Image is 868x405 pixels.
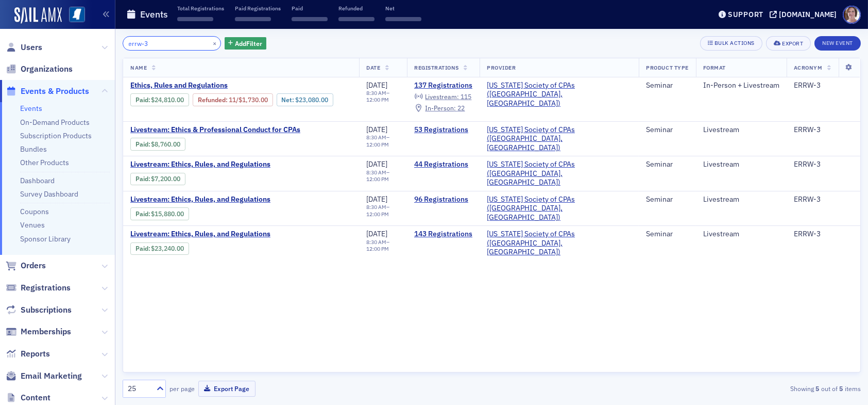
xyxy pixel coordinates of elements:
[425,104,456,112] span: In-Person :
[703,64,726,71] span: Format
[20,189,78,199] a: Survey Dashboard
[235,17,271,21] span: ‌
[794,125,853,135] div: ERRW-3
[210,38,219,47] button: ×
[21,282,71,294] span: Registrations
[151,140,181,148] span: $8,760.00
[20,144,47,154] a: Bundles
[487,160,632,187] span: Mississippi Society of CPAs (Ridgeland, MS)
[135,96,151,104] span: :
[135,140,151,148] span: :
[622,384,861,393] div: Showing out of items
[130,138,185,150] div: Paid: 53 - $876000
[20,234,71,244] a: Sponsor Library
[6,348,50,360] a: Reports
[128,383,150,394] div: 25
[338,5,375,12] p: Refunded
[6,86,89,97] a: Events & Products
[14,7,62,24] img: SailAMX
[135,140,148,148] a: Paid
[366,169,386,176] time: 8:30 AM
[6,392,50,403] a: Content
[130,64,147,71] span: Name
[794,64,823,71] span: Acronym
[198,96,226,104] a: Refunded
[235,5,281,12] p: Paid Registrations
[366,64,380,71] span: Date
[6,260,46,271] a: Orders
[130,125,303,135] span: Livestream: Ethics & Professional Conduct for CPAs
[703,125,779,135] div: Livestream
[814,384,821,393] strong: 5
[69,7,85,23] img: SailAMX
[766,36,811,51] button: Export
[838,384,845,393] strong: 5
[414,230,472,239] a: 143 Registrations
[130,207,189,220] div: Paid: 102 - $1588000
[135,245,151,252] span: :
[20,118,90,127] a: On-Demand Products
[487,81,632,108] a: [US_STATE] Society of CPAs ([GEOGRAPHIC_DATA], [GEOGRAPHIC_DATA])
[130,242,189,255] div: Paid: 148 - $2324000
[366,245,389,252] time: 12:00 PM
[295,96,328,104] span: $23,080.00
[135,96,148,104] a: Paid
[20,220,45,230] a: Venues
[130,160,303,169] a: Livestream: Ethics, Rules, and Regulations
[487,195,632,222] span: Mississippi Society of CPAs (Ridgeland, MS)
[457,104,465,112] span: 22
[21,86,89,97] span: Events & Products
[487,125,632,153] a: [US_STATE] Society of CPAs ([GEOGRAPHIC_DATA], [GEOGRAPHIC_DATA])
[130,81,352,90] a: Ethics, Rules and Regulations
[292,5,328,12] p: Paid
[135,175,151,183] span: :
[177,5,224,12] p: Total Registrations
[235,39,262,48] span: Add Filter
[414,104,465,112] a: In-Person: 22
[198,96,229,104] span: :
[814,36,861,51] button: New Event
[135,210,148,218] a: Paid
[414,195,472,204] a: 96 Registrations
[169,384,195,393] label: per page
[794,195,853,204] div: ERRW-3
[140,8,168,21] h1: Events
[21,392,50,403] span: Content
[487,125,632,153] span: Mississippi Society of CPAs (Ridgeland, MS)
[366,204,400,217] div: –
[782,41,803,46] div: Export
[130,230,303,239] a: Livestream: Ethics, Rules, and Regulations
[814,38,861,47] a: New Event
[6,63,73,75] a: Organizations
[646,230,688,239] div: Seminar
[646,160,688,169] div: Seminar
[277,93,333,106] div: Net: $2308000
[151,96,184,104] span: $24,810.00
[366,175,389,183] time: 12:00 PM
[366,134,400,148] div: –
[794,160,853,169] div: ERRW-3
[487,230,632,257] a: [US_STATE] Society of CPAs ([GEOGRAPHIC_DATA], [GEOGRAPHIC_DATA])
[20,176,55,185] a: Dashboard
[703,230,779,239] div: Livestream
[130,81,303,90] span: Ethics, Rules and Regulations
[130,173,185,185] div: Paid: 49 - $720000
[225,37,267,50] button: AddFilter
[177,17,213,21] span: ‌
[779,10,837,19] div: [DOMAIN_NAME]
[487,160,632,187] a: [US_STATE] Society of CPAs ([GEOGRAPHIC_DATA], [GEOGRAPHIC_DATA])
[487,64,516,71] span: Provider
[366,159,387,169] span: [DATE]
[385,5,421,12] p: Net
[135,210,151,218] span: :
[135,245,148,252] a: Paid
[135,175,148,183] a: Paid
[414,81,472,90] a: 137 Registrations
[21,260,46,271] span: Orders
[703,195,779,204] div: Livestream
[366,203,386,210] time: 8:30 AM
[6,326,71,337] a: Memberships
[21,326,71,337] span: Memberships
